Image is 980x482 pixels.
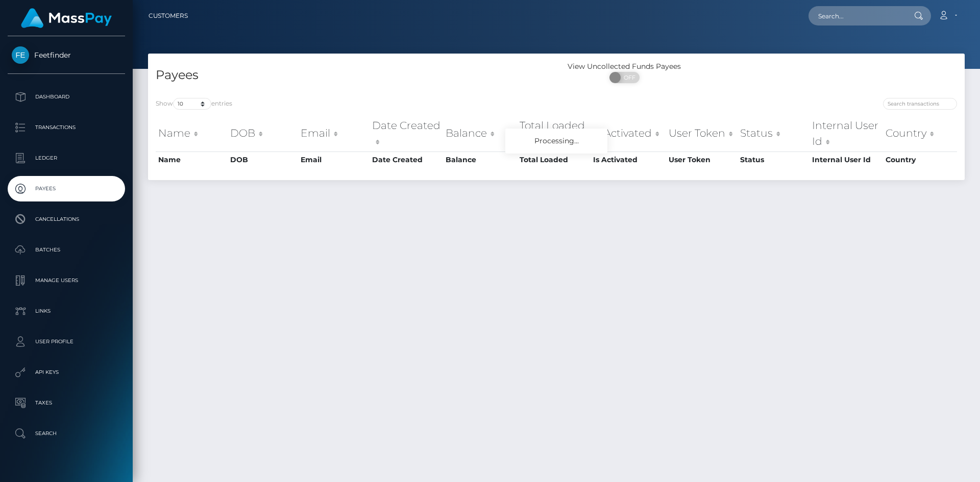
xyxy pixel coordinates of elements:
a: Taxes [8,390,125,416]
th: Email [298,115,370,151]
a: Search [8,421,125,446]
input: Search... [808,6,904,26]
a: User Profile [8,329,125,354]
p: Links [12,303,121,319]
th: Country [883,115,957,151]
span: Feetfinder [8,50,125,60]
th: Is Activated [591,151,666,168]
th: DOB [228,115,298,151]
a: Customers [149,5,188,27]
input: Search transactions [883,98,957,110]
th: Total Loaded [517,115,591,151]
th: Status [738,151,810,168]
p: Search [12,426,121,441]
th: User Token [666,151,738,168]
p: User Profile [12,334,121,349]
th: Email [298,151,370,168]
img: Feetfinder [12,46,29,64]
a: API Keys [8,360,125,385]
h4: Payees [156,66,549,84]
div: Processing... [505,129,607,154]
th: Name [156,115,228,151]
div: View Uncollected Funds Payees [556,61,693,72]
p: Cancellations [12,212,121,227]
th: Balance [443,151,517,168]
label: Show entries [156,98,232,110]
a: Manage Users [8,268,125,293]
p: Ledger [12,150,121,166]
th: Total Loaded [517,151,591,168]
span: OFF [615,72,641,83]
p: Manage Users [12,273,121,288]
th: Internal User Id [810,115,883,151]
a: Links [8,298,125,324]
th: Is Activated [591,115,666,151]
th: Name [156,151,228,168]
th: User Token [666,115,738,151]
p: Taxes [12,395,121,411]
a: Cancellations [8,207,125,232]
th: Status [738,115,810,151]
a: Transactions [8,115,125,140]
p: Batches [12,242,121,258]
a: Batches [8,237,125,263]
p: API Keys [12,365,121,380]
p: Dashboard [12,89,121,105]
th: Date Created [370,151,444,168]
p: Transactions [12,120,121,135]
th: Balance [443,115,517,151]
th: Internal User Id [810,151,883,168]
th: Country [883,151,957,168]
a: Ledger [8,145,125,171]
th: Date Created [370,115,444,151]
select: Showentries [173,98,211,110]
a: Payees [8,176,125,201]
a: Dashboard [8,84,125,110]
th: DOB [228,151,298,168]
img: MassPay Logo [21,8,112,28]
p: Payees [12,181,121,196]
